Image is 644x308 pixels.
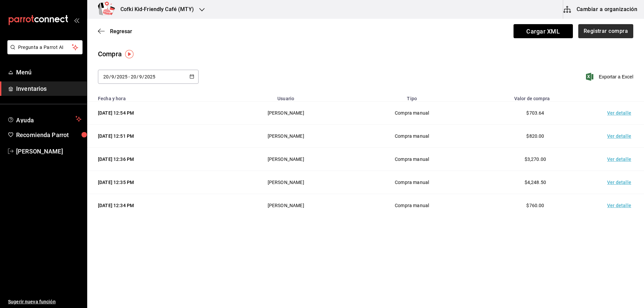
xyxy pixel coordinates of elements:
div: [DATE] 12:36 PM [98,156,213,163]
div: [DATE] 12:35 PM [98,179,213,186]
input: Day [130,74,137,79]
td: Ver detalle [597,171,644,194]
h3: Cofki Kid-Friendly Café (MTY) [115,5,194,13]
span: $3,270.00 [525,157,546,162]
td: Ver detalle [597,148,644,171]
button: Regresar [98,28,132,35]
span: Ayuda [16,115,73,123]
span: Sugerir nueva función [8,298,82,305]
span: Recomienda Parrot [16,130,82,139]
div: [DATE] 12:34 PM [98,202,213,209]
span: $4,248.50 [525,180,546,185]
a: Pregunta a Parrot AI [5,49,83,56]
td: [PERSON_NAME] [221,171,351,194]
input: Month [111,74,114,79]
span: [PERSON_NAME] [16,147,82,156]
td: [PERSON_NAME] [221,148,351,171]
img: Tooltip marker [125,50,133,58]
span: / [142,74,144,79]
span: Inventarios [16,84,82,93]
span: Cargar XML [514,24,573,38]
td: Compra manual [350,102,473,125]
td: [PERSON_NAME] [221,194,351,217]
span: $820.00 [526,133,544,139]
button: Registrar compra [578,24,633,38]
span: $760.00 [526,203,544,208]
td: Ver detalle [597,194,644,217]
input: Month [139,74,142,79]
button: Exportar a Excel [587,73,633,81]
span: / [109,74,111,79]
td: Ver detalle [597,125,644,148]
span: $703.64 [526,110,544,116]
span: Menú [16,68,82,77]
td: [PERSON_NAME] [221,102,351,125]
td: Compra manual [350,125,473,148]
input: Year [116,74,128,79]
th: Fecha y hora [87,92,221,102]
td: Compra manual [350,194,473,217]
input: Year [144,74,156,79]
td: Compra manual [350,171,473,194]
span: Regresar [110,28,132,35]
th: Usuario [221,92,351,102]
span: / [137,74,139,79]
div: Compra [98,49,122,59]
td: Compra manual [350,148,473,171]
div: [DATE] 12:51 PM [98,133,213,139]
th: Tipo [350,92,473,102]
input: Day [103,74,109,79]
button: open_drawer_menu [74,17,79,23]
td: [PERSON_NAME] [221,125,351,148]
td: Ver detalle [597,102,644,125]
span: - [128,74,130,79]
span: Pregunta a Parrot AI [18,44,72,51]
span: / [114,74,116,79]
button: Pregunta a Parrot AI [7,40,83,54]
th: Valor de compra [474,92,597,102]
div: [DATE] 12:54 PM [98,110,213,116]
